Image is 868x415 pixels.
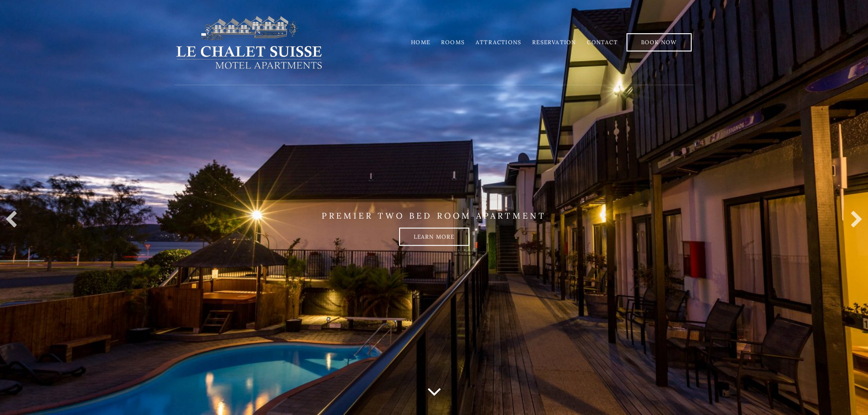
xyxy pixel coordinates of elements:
[587,39,617,46] a: Contact
[175,15,324,70] img: lechaletsuisse
[441,39,465,46] a: Rooms
[399,227,469,246] a: Learn more
[175,211,694,221] p: PREMIER TWO BED ROOM APARTMENT
[411,39,430,46] a: Home
[532,39,576,46] a: Reservation
[627,33,692,51] a: Book Now
[476,39,521,46] a: Attractions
